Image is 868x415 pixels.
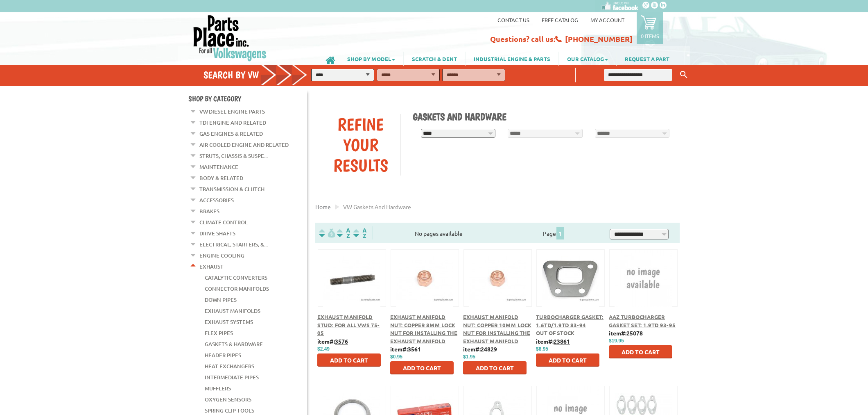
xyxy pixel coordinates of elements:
[330,356,368,364] span: Add to Cart
[335,337,348,345] u: 3576
[476,364,514,372] span: Add to Cart
[199,128,263,139] a: Gas Engines & Related
[390,354,402,360] span: $0.95
[199,117,266,128] a: TDI Engine and Related
[536,329,574,336] span: Out of stock
[390,361,454,374] button: Add to Cart
[373,229,505,238] div: No pages available
[199,250,244,261] a: Engine Cooling
[199,228,235,239] a: Drive Shafts
[199,261,224,272] a: Exhaust
[205,383,231,394] a: Mufflers
[199,150,268,161] a: Struts, Chassis & Suspe...
[609,338,624,344] span: $19.95
[199,162,238,172] a: Maintenance
[463,354,475,360] span: $1.95
[203,69,316,81] h4: Search by VW
[403,364,441,372] span: Add to Cart
[463,361,527,374] button: Add to Cart
[199,239,268,250] a: Electrical, Starters, &...
[678,68,690,82] button: Keyword Search
[481,345,497,353] u: 24829
[317,346,330,352] span: $2.49
[554,337,570,345] u: 23861
[205,317,253,327] a: Exhaust Systems
[199,206,219,217] a: Brakes
[466,52,558,66] a: INDUSTRIAL ENGINE & PARTS
[590,16,624,23] a: My Account
[542,16,578,23] a: Free Catalog
[352,228,368,238] img: Sort by Sales Rank
[188,94,307,103] h4: Shop By Category
[317,313,380,336] a: Exhaust Manifold Stud: For All VWs 75-05
[413,111,674,123] h1: Gaskets and Hardware
[556,227,564,239] span: 1
[205,372,259,383] a: Intermediate Pipes
[390,313,457,344] a: Exhaust Manifold Nut: Copper 8mm Lock Nut for Installing the Exhaust Manifold
[199,173,243,183] a: Body & Related
[199,217,248,228] a: Climate Control
[199,106,265,117] a: VW Diesel Engine Parts
[192,14,267,62] img: Parts Place Inc!
[404,52,465,66] a: SCRATCH & DENT
[319,228,335,238] img: filterpricelow.svg
[609,345,672,358] button: Add to Cart
[199,195,234,205] a: Accessories
[617,52,678,66] a: REQUEST A PART
[199,184,264,194] a: Transmission & Clutch
[205,328,233,338] a: Flex Pipes
[339,52,403,66] a: SHOP BY MODEL
[205,283,269,294] a: Connector Manifolds
[549,356,587,364] span: Add to Cart
[536,346,548,352] span: $8.95
[335,228,352,238] img: Sort by Headline
[626,329,643,337] u: 25078
[408,345,421,353] u: 3561
[536,353,599,367] button: Add to Cart
[497,16,529,23] a: Contact us
[609,329,643,337] b: item#:
[463,345,497,353] b: item#:
[343,203,411,210] span: VW gaskets and hardware
[315,203,331,210] a: Home
[622,348,660,356] span: Add to Cart
[609,313,676,328] a: AAZ Turbocharger Gasket Set: 1.9TD 93-95
[317,353,381,367] button: Add to Cart
[199,139,289,150] a: Air Cooled Engine and Related
[463,313,531,344] a: Exhaust Manifold Nut: Copper 10mm Lock Nut for Installing the Exhaust Manifold
[205,350,241,360] a: Header Pipes
[317,337,348,345] b: item#:
[536,337,570,345] b: item#:
[205,272,267,283] a: Catalytic Converters
[559,52,616,66] a: OUR CATALOG
[205,361,254,372] a: Heat Exchangers
[205,306,260,316] a: Exhaust Manifolds
[536,313,604,328] a: Turbocharger Gasket: 1.6TD/1.9TD 83-94
[390,345,421,353] b: item#:
[205,339,263,349] a: Gaskets & Hardware
[641,32,659,39] p: 0 items
[637,12,663,44] a: 0 items
[205,294,237,305] a: Down Pipes
[321,114,400,176] div: Refine Your Results
[205,394,251,405] a: Oxygen Sensors
[505,226,602,239] div: Page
